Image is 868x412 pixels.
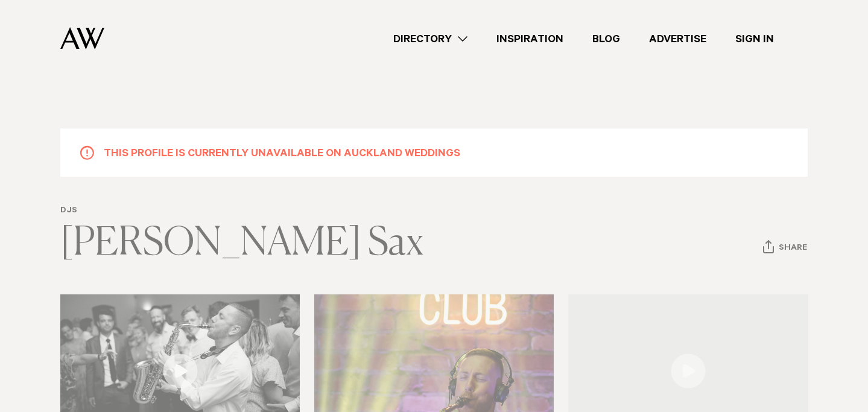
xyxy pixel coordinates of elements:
img: Auckland Weddings Logo [60,27,104,49]
a: Directory [379,31,482,47]
a: Sign In [721,31,788,47]
a: Blog [578,31,635,47]
a: Inspiration [482,31,578,47]
a: Advertise [635,31,721,47]
h5: This profile is currently unavailable on Auckland Weddings [104,145,460,160]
